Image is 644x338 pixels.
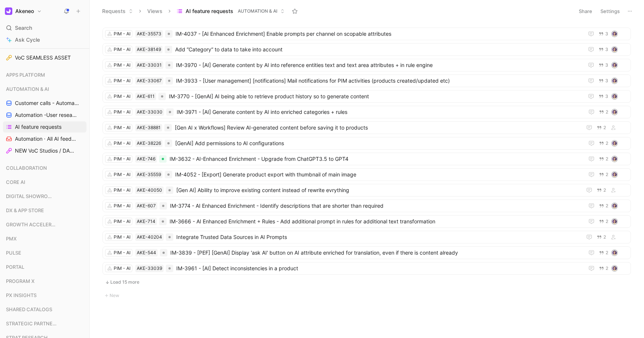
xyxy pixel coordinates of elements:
[137,186,162,194] div: AKE-40050
[114,218,130,225] div: PIM - AI
[170,154,581,163] span: IM-3632 - AI-Enhanced Enrichment - Upgrade from ChatGPT3.5 to GPT4
[606,172,608,177] span: 2
[175,170,581,179] span: IM-4052 - [Export] Generate product export with thumbnail of main image
[114,140,130,147] div: PIM - AI
[6,291,37,299] span: PX INSIGHTS
[597,108,610,116] button: 2
[605,32,608,36] span: 3
[114,202,130,210] div: PIM - AI
[15,123,61,131] span: AI feature requests
[606,157,608,161] span: 2
[137,61,162,69] div: AKE-33031
[177,108,581,117] span: IM-3971 - [AI] Generate content by AI into enriched categories + rules
[3,261,86,275] div: PORTAL
[102,137,631,150] a: PIM - AIAKE-38226[GenAI] Add permissions to AI configurations2avatar
[597,155,610,163] button: 2
[3,191,86,202] div: DIGITAL SHOWROOM
[175,123,582,132] span: [Gen AI x Workflows] Review AI-generated content before saving it to products
[3,133,86,144] a: Automation · All AI feedbacks
[612,94,617,99] img: avatar
[114,46,130,53] div: PIM - AI
[102,168,631,181] a: PIM - AIAKE-35559IM-4052 - [Export] Generate product export with thumbnail of main image2avatar
[137,30,161,38] div: AKE-35573
[137,265,162,272] div: AKE-33039
[3,219,86,232] div: GROWTH ACCELERATION
[5,7,12,15] img: Akeneo
[137,202,156,210] div: AKE-607
[612,109,617,115] img: avatar
[102,291,632,300] button: New
[605,79,608,83] span: 3
[15,147,78,154] span: NEW VoC Studios / DAM & Automation
[102,121,631,134] a: PIM - AIAKE-38881[Gen AI x Workflows] Review AI-generated content before saving it to products2
[170,217,581,226] span: IM-3666 - AI Enhanced Enrichment + Rules - Add additional prompt in rules for additional text tra...
[612,172,617,177] img: avatar
[3,6,44,16] button: AkeneoAkeneo
[6,235,17,242] span: PMX
[137,124,161,131] div: AKE-38881
[15,135,77,143] span: Automation · All AI feedbacks
[6,320,58,327] span: STRATEGIC PARTNERSHIP
[114,265,130,272] div: PIM - AI
[102,153,631,165] a: PIM - AIAKE-746IM-3632 - AI-Enhanced Enrichment - Upgrade from ChatGPT3.5 to GPT42avatar
[612,78,617,83] img: avatar
[176,186,582,195] span: [Gen AI] Ability to improve existing content instead of rewrite evrything
[114,108,130,116] div: PIM - AI
[114,171,130,178] div: PIM - AI
[102,28,631,40] a: PIM - AIAKE-35573IM-4037 - [AI Enhanced Enrichment] Enable prompts per channel on scopable attrib...
[186,7,233,15] span: AI feature requests
[3,290,86,303] div: PX INSIGHTS
[3,233,86,246] div: PMX
[3,176,86,188] div: CORE AI
[6,164,47,172] span: COLLABORATION
[114,186,130,194] div: PIM - AI
[170,201,581,210] span: IM-3774 - AI Enhanced Enrichment - Identify descriptions that are shorter than required
[597,139,610,147] button: 2
[238,7,277,15] span: AUTOMATION & AI
[15,23,32,32] span: Search
[606,141,608,146] span: 2
[3,275,86,287] div: PROGRAM X
[137,46,161,53] div: AKE-38149
[170,248,581,257] span: IM-3839 - [PEF] [GenAI] Display 'ask AI' button on AI attribute enriched for translation, even if...
[606,110,608,114] span: 2
[3,205,86,218] div: DX & APP STORE
[6,306,52,313] span: SHARED CATALOGS
[3,109,86,121] a: Automation -User research per project
[3,191,86,204] div: DIGITAL SHOWROOM
[99,6,136,17] button: Requests
[6,71,45,79] span: APPS PLATFORM
[597,92,610,101] button: 3
[3,98,86,109] a: Customer calls - Automation ([PERSON_NAME])
[612,47,617,52] img: avatar
[595,124,607,132] button: 2
[597,6,623,16] button: Settings
[3,162,86,173] div: COLLABORATION
[606,266,608,271] span: 2
[176,76,581,85] span: IM-3933 - [User management] [notifications] Mail notifications for PIM activities (products creat...
[3,34,86,45] a: Ask Cycle
[3,83,86,156] div: AUTOMATION & AICustomer calls - Automation ([PERSON_NAME])Automation -User research per projectAI...
[102,215,631,228] a: PIM - AIAKE-714IM-3666 - AI Enhanced Enrichment + Rules - Add additional prompt in rules for addi...
[137,77,162,84] div: AKE-33067
[3,219,86,230] div: GROWTH ACCELERATION
[6,178,25,186] span: CORE AI
[173,6,288,17] button: AI feature requestsAUTOMATION & AI
[15,111,78,119] span: Automation -User research per project
[605,63,608,67] span: 3
[114,30,130,38] div: PIM - AI
[176,233,582,242] span: Integrate Trusted Data Sources in AI Prompts
[176,29,581,38] span: IM-4037 - [AI Enhanced Enrichment] Enable prompts per channel on scopable attributes
[612,219,617,224] img: avatar
[612,141,617,146] img: avatar
[3,318,86,331] div: STRATEGIC PARTNERSHIP
[6,263,24,271] span: PORTAL
[169,92,581,101] span: IM-3770 - [GenAI] AI being able to retrieve product history so to generate content
[102,246,631,259] a: PIM - AIAKE-544IM-3839 - [PEF] [GenAI] Display 'ask AI' button on AI attribute enriched for trans...
[597,77,610,85] button: 3
[3,304,86,317] div: SHARED CATALOGS
[175,45,581,54] span: Add “Category” to data to take into account
[114,93,130,100] div: PIM - AI
[137,233,162,241] div: AKE-40204
[114,77,130,84] div: PIM - AI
